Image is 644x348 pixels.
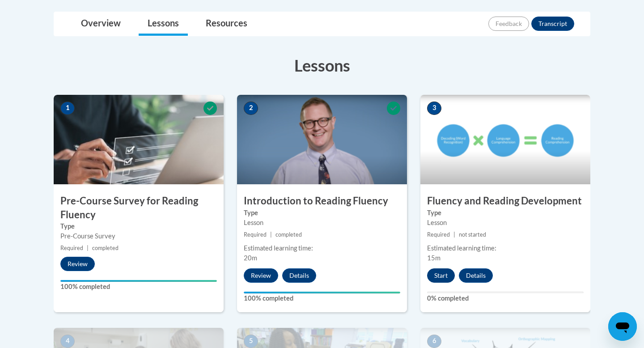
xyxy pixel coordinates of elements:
[244,292,400,293] div: Your progress
[92,245,119,251] span: completed
[244,102,258,115] span: 2
[427,243,584,253] div: Estimated learning time:
[453,231,455,238] span: |
[244,208,400,218] label: Type
[60,257,95,271] button: Review
[608,312,637,341] iframe: Button to launch messaging window
[427,218,584,228] div: Lesson
[427,102,441,115] span: 3
[60,282,217,292] label: 100% completed
[54,95,224,184] img: Course Image
[87,245,89,251] span: |
[275,231,302,238] span: completed
[244,335,258,348] span: 5
[488,17,529,31] button: Feedback
[60,221,217,231] label: Type
[427,208,584,218] label: Type
[270,231,272,238] span: |
[244,218,400,228] div: Lesson
[244,254,257,262] span: 20m
[54,54,590,76] h3: Lessons
[60,335,75,348] span: 4
[427,231,450,238] span: Required
[139,12,188,36] a: Lessons
[420,95,590,184] img: Course Image
[60,102,75,115] span: 1
[237,194,407,208] h3: Introduction to Reading Fluency
[427,268,455,283] button: Start
[244,268,278,283] button: Review
[244,243,400,253] div: Estimated learning time:
[420,194,590,208] h3: Fluency and Reading Development
[60,231,217,241] div: Pre-Course Survey
[60,280,217,282] div: Your progress
[72,12,130,36] a: Overview
[531,17,574,31] button: Transcript
[427,254,441,262] span: 15m
[54,194,224,222] h3: Pre-Course Survey for Reading Fluency
[282,268,316,283] button: Details
[459,231,486,238] span: not started
[197,12,256,36] a: Resources
[244,231,267,238] span: Required
[427,293,584,303] label: 0% completed
[427,335,441,348] span: 6
[60,245,83,251] span: Required
[237,95,407,184] img: Course Image
[459,268,493,283] button: Details
[244,293,400,303] label: 100% completed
